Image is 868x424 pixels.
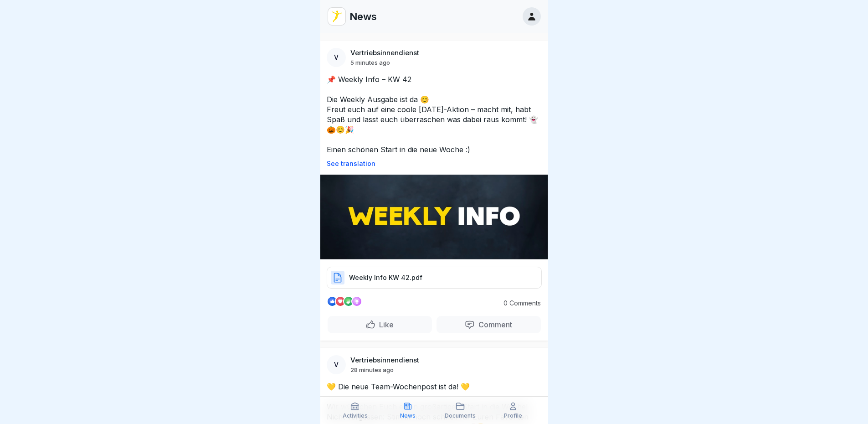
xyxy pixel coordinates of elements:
a: Weekly Info KW 42.pdf [327,277,542,286]
p: News [349,10,377,22]
p: Comment [475,320,512,329]
p: Vertriebsinnendienst [350,356,419,364]
p: 5 minutes ago [350,59,390,66]
p: 28 minutes ago [350,366,394,373]
p: Documents [445,413,476,419]
p: 0 Comments [491,300,541,307]
p: Activities [343,413,368,419]
div: V [327,355,346,374]
div: V [327,48,346,67]
p: Profile [504,413,522,419]
p: Vertriebsinnendienst [350,49,419,57]
img: Post Image [320,175,548,259]
p: 📌 Weekly Info – KW 42 Die Weekly Ausgabe ist da 😊 Freut euch auf eine coole [DATE]-Aktion – macht... [327,74,542,155]
p: Weekly Info KW 42.pdf [349,273,422,282]
img: vd4jgc378hxa8p7qw0fvrl7x.png [328,8,345,25]
p: Like [375,320,394,329]
p: News [400,413,416,419]
p: See translation [327,160,542,167]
